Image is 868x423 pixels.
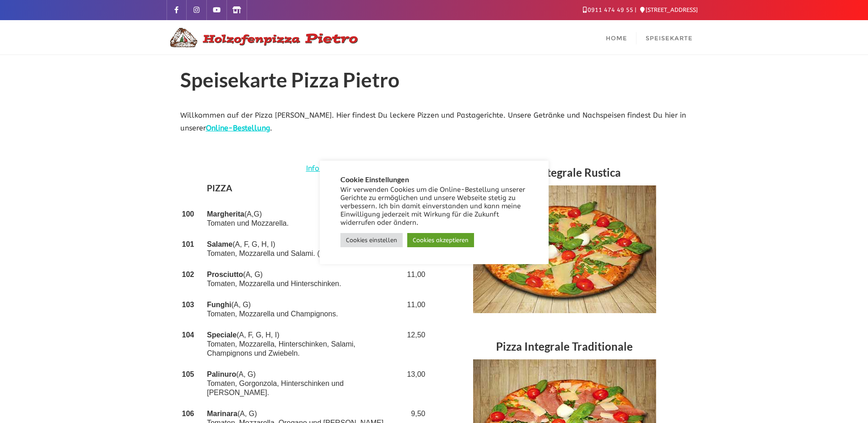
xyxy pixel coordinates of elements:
[182,331,194,339] strong: 104
[407,233,474,247] a: Cookies akzeptieren
[207,181,400,198] h4: PIZZA
[646,34,693,42] span: Speisekarte
[180,69,688,95] h1: Speisekarte Pizza Pietro
[340,175,528,184] h5: Cookie Einstellungen
[640,6,698,13] a: [STREET_ADDRESS]
[205,234,402,264] td: (A, F, G, H, I) Tomaten, Mozzarella und Salami. (4, 5, 6)
[340,186,528,227] div: Wir verwenden Cookies um die Online-Bestellung unserer Gerichte zu ermöglichen und unsere Webseit...
[205,294,402,325] td: (A, G) Tomaten, Mozzarella und Champignons.
[182,271,194,278] strong: 102
[205,204,402,234] td: (A,G) Tomaten und Mozzarella.
[583,6,633,13] a: 0911 474 49 55
[402,294,427,325] td: 11,00
[473,185,656,313] img: Speisekarte - Pizza Integrale Rustica
[306,162,427,175] a: Info zu Allergenen & Zusatzstoffen
[402,264,427,294] td: 11,00
[441,336,688,359] h3: Pizza Integrale Traditionale
[207,271,243,278] strong: Prosciutto
[167,27,359,49] img: Logo
[182,370,194,378] strong: 105
[207,210,244,218] strong: Margherita
[206,124,270,132] a: Online-Bestellung
[182,240,194,248] strong: 101
[207,240,232,248] strong: Salame
[207,370,236,378] strong: Palinuro
[205,364,402,403] td: (A, G) Tomaten, Gorgonzola, Hinterschinken und [PERSON_NAME].
[340,233,403,247] a: Cookies einstellen
[402,325,427,364] td: 12,50
[441,162,688,185] h3: Pizza Integrale Rustica
[207,301,231,309] strong: Funghi
[205,264,402,294] td: (A, G) Tomaten, Mozzarella und Hinterschinken.
[597,20,636,54] a: Home
[207,331,237,339] strong: Speciale
[636,20,702,54] a: Speisekarte
[182,301,194,309] strong: 103
[207,410,237,418] strong: Marinara
[606,34,627,42] span: Home
[205,325,402,364] td: (A, F, G, H, I) Tomaten, Mozzarella, Hinterschinken, Salami, Champignons und Zwiebeln.
[182,210,194,218] strong: 100
[182,410,194,418] strong: 106
[402,364,427,403] td: 13,00
[180,109,688,136] p: Willkommen auf der Pizza [PERSON_NAME]. Hier findest Du leckere Pizzen und Pastagerichte. Unsere ...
